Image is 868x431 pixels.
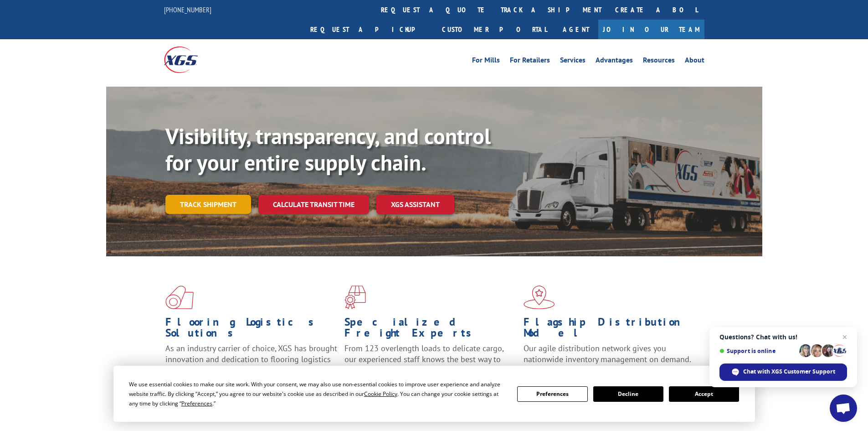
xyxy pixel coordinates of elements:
span: As an industry carrier of choice, XGS has brought innovation and dedication to flooring logistics... [165,343,337,375]
a: For Mills [472,57,500,67]
img: xgs-icon-focused-on-flooring-red [344,286,366,309]
a: [PHONE_NUMBER] [164,5,211,14]
h1: Flagship Distribution Model [524,317,696,343]
a: XGS ASSISTANT [376,195,454,214]
img: xgs-icon-total-supply-chain-intelligence-red [165,286,194,309]
a: Request a pickup [303,20,435,39]
span: Chat with XGS Customer Support [719,363,847,381]
a: Resources [643,57,675,67]
a: Agent [554,20,598,39]
p: From 123 overlength loads to delicate cargo, our experienced staff knows the best way to move you... [344,343,517,384]
a: About [685,57,704,67]
span: Our agile distribution network gives you nationwide inventory management on demand. [524,343,691,364]
a: Calculate transit time [258,195,369,214]
span: Support is online [719,348,796,354]
span: Questions? Chat with us! [719,333,847,341]
a: Track shipment [165,195,251,214]
a: For Retailers [510,57,550,67]
a: Customer Portal [435,20,554,39]
h1: Specialized Freight Experts [344,317,517,343]
span: Preferences [181,400,212,407]
b: Visibility, transparency, and control for your entire supply chain. [165,122,491,177]
a: Advantages [596,57,633,67]
img: xgs-icon-flagship-distribution-model-red [524,286,555,309]
span: Chat with XGS Customer Support [743,368,835,376]
div: Cookie Consent Prompt [113,366,755,422]
a: Services [560,57,586,67]
div: We use essential cookies to make our site work. With your consent, we may also use non-essential ... [129,379,506,408]
button: Accept [669,386,739,402]
span: Cookie Policy [364,390,397,398]
h1: Flooring Logistics Solutions [165,317,338,343]
a: Open chat [830,395,857,422]
button: Decline [593,386,663,402]
a: Join Our Team [598,20,704,39]
button: Preferences [517,386,587,402]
